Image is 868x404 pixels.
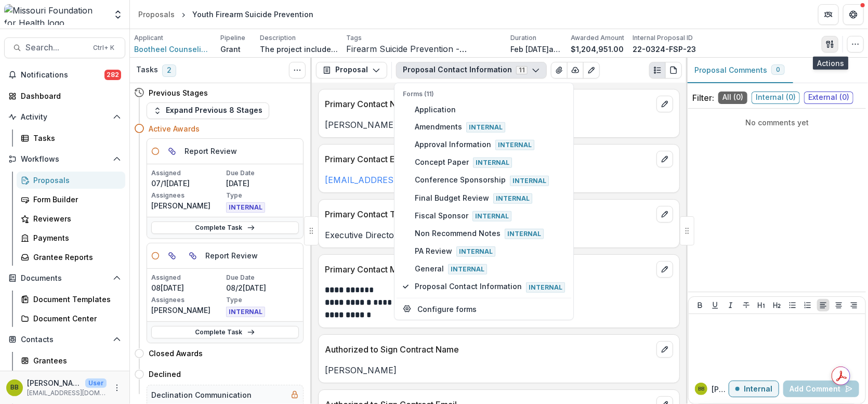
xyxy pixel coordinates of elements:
[33,294,117,305] div: Document Templates
[33,194,117,205] div: Form Builder
[510,33,536,43] p: Duration
[151,178,224,189] p: 07/1[DATE]
[151,295,224,305] p: Assignees
[111,4,125,25] button: Open entity switcher
[325,175,475,185] a: [EMAIL_ADDRESS][DOMAIN_NAME]
[448,264,487,275] span: Internal
[149,348,203,359] h4: Closed Awards
[185,247,201,264] button: View dependent tasks
[226,282,299,293] p: 08/2[DATE]
[656,151,673,167] button: edit
[226,202,265,213] span: INTERNAL
[415,210,565,221] span: Fiscal Sponsor
[771,299,783,311] button: Heading 2
[27,377,81,388] p: [PERSON_NAME]
[111,382,123,394] button: More
[656,206,673,223] button: edit
[817,299,830,311] button: Align Left
[33,213,117,224] div: Reviewers
[21,274,109,283] span: Documents
[698,386,704,392] div: Brandy Boyer
[21,113,109,122] span: Activity
[151,305,224,316] p: [PERSON_NAME]
[17,249,125,266] a: Grantee Reports
[472,211,511,221] span: Internal
[325,208,652,220] p: Primary Contact Title
[403,89,565,99] p: Forms (11)
[571,33,624,43] p: Awarded Amount
[134,44,212,55] span: Bootheel Counseling Services, Inc.
[226,307,265,317] span: INTERNAL
[162,64,176,77] span: 2
[346,33,362,43] p: Tags
[752,92,800,104] span: Internal ( 0 )
[415,245,565,257] span: PA Review
[415,281,565,292] span: Proposal Contact Information
[505,229,544,239] span: Internal
[718,92,747,104] span: All ( 0 )
[17,172,125,189] a: Proposals
[656,341,673,358] button: edit
[686,58,793,83] button: Proposal Comments
[649,62,666,79] button: Plaintext view
[415,192,565,203] span: Final Budget Review
[466,122,505,133] span: Internal
[583,62,600,79] button: Edit as form
[136,66,158,74] h3: Tasks
[473,158,512,168] span: Internal
[493,193,532,204] span: Internal
[85,379,107,388] p: User
[192,9,313,20] div: Youth Firearm Suicide Prevention
[656,96,673,112] button: edit
[755,299,768,311] button: Heading 1
[818,4,839,25] button: Partners
[134,33,163,43] p: Applicant
[21,155,109,164] span: Workflows
[325,364,673,376] p: [PERSON_NAME]
[17,229,125,246] a: Payments
[325,119,673,131] p: [PERSON_NAME]
[665,62,682,79] button: PDF view
[456,246,495,257] span: Internal
[551,62,568,79] button: View Attached Files
[21,71,104,80] span: Notifications
[4,331,125,348] button: Open Contacts
[783,381,859,397] button: Add Comment
[138,9,175,20] div: Proposals
[33,313,117,324] div: Document Center
[325,153,652,165] p: Primary Contact Email
[633,33,693,43] p: Internal Proposal ID
[325,263,652,276] p: Primary Contact Metadata
[164,247,180,264] button: Parent task
[134,7,179,22] a: Proposals
[151,282,224,293] p: 08[DATE]
[151,221,299,234] a: Complete Task
[415,157,565,168] span: Concept Paper
[149,87,208,98] h4: Previous Stages
[316,62,387,79] button: Proposal
[220,33,245,43] p: Pipeline
[17,129,125,147] a: Tasks
[164,143,180,160] button: View dependent tasks
[526,282,565,292] span: Internal
[226,178,299,189] p: [DATE]
[91,42,116,54] div: Ctrl + K
[415,228,565,239] span: Non Recommend Notes
[33,232,117,243] div: Payments
[33,175,117,186] div: Proposals
[712,384,729,395] p: [PERSON_NAME]andy B
[776,66,780,73] span: 0
[17,352,125,369] a: Grantees
[33,133,117,144] div: Tasks
[346,44,502,54] span: Firearm Suicide Prevention - Implementation Grants
[725,299,737,311] button: Italicize
[104,70,121,80] span: 282
[260,33,296,43] p: Description
[10,384,19,391] div: Brandy Boyer
[4,270,125,286] button: Open Documents
[149,123,200,134] h4: Active Awards
[571,44,624,55] p: $1,204,951.00
[151,326,299,338] a: Complete Task
[325,229,673,241] p: Executive Director
[226,191,299,200] p: Type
